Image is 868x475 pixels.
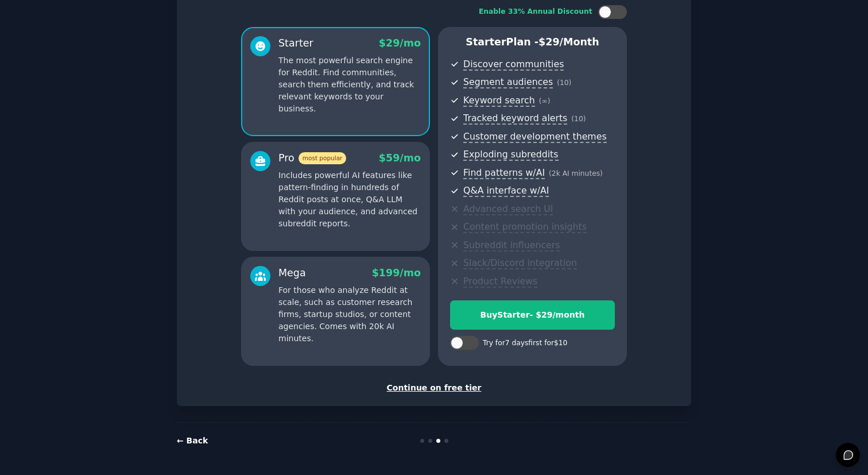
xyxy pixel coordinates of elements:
[278,169,421,230] p: Includes powerful AI features like pattern-finding in hundreds of Reddit posts at once, Q&A LLM w...
[278,151,346,165] div: Pro
[463,149,558,161] span: Exploding subreddits
[557,79,571,87] span: ( 10 )
[483,338,567,349] div: Try for 7 days first for $10
[463,257,577,269] span: Slack/Discord integration
[538,36,599,48] span: $ 29 /month
[299,152,347,164] span: most popular
[463,276,537,288] span: Product Reviews
[463,95,535,107] span: Keyword search
[539,97,551,105] span: ( ∞ )
[278,266,306,280] div: Mega
[450,35,615,49] p: Starter Plan -
[463,59,564,71] span: Discover communities
[549,169,603,177] span: ( 2k AI minutes )
[278,36,313,51] div: Starter
[379,152,421,164] span: $ 59 /mo
[463,240,560,252] span: Subreddit influencers
[379,37,421,49] span: $ 29 /mo
[177,436,208,445] a: ← Back
[463,113,567,125] span: Tracked keyword alerts
[479,7,592,17] div: Enable 33% Annual Discount
[189,382,679,394] div: Continue on free tier
[463,185,549,197] span: Q&A interface w/AI
[463,76,553,88] span: Segment audiences
[450,300,615,330] button: BuyStarter- $29/month
[463,221,587,233] span: Content promotion insights
[463,167,545,179] span: Find patterns w/AI
[451,309,614,321] div: Buy Starter - $ 29 /month
[571,115,586,123] span: ( 10 )
[372,267,421,279] span: $ 199 /mo
[278,284,421,345] p: For those who analyze Reddit at scale, such as customer research firms, startup studios, or conte...
[463,203,553,215] span: Advanced search UI
[278,55,421,115] p: The most powerful search engine for Reddit. Find communities, search them efficiently, and track ...
[463,131,607,143] span: Customer development themes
